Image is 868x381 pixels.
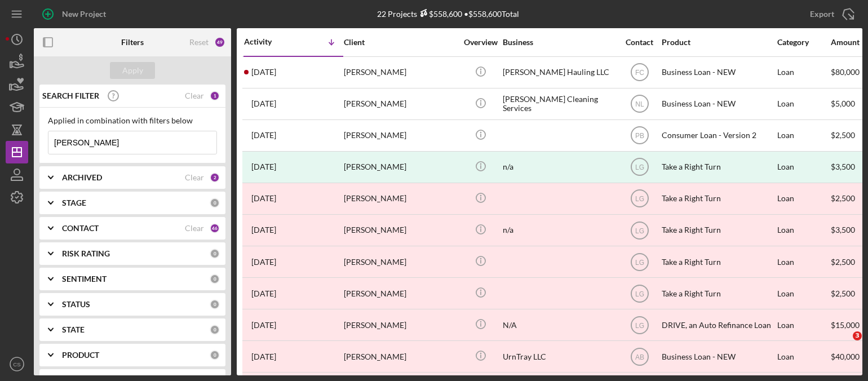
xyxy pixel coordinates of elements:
[777,121,830,150] div: Loan
[831,130,855,140] span: $2,500
[662,121,774,150] div: Consumer Loan - Version 2
[344,247,457,277] div: [PERSON_NAME]
[34,3,117,25] button: New Project
[210,350,220,360] div: 0
[62,351,99,360] b: PRODUCT
[251,258,276,267] time: 2025-01-31 04:47
[210,91,220,101] div: 1
[6,353,28,375] button: CS
[251,321,276,330] time: 2025-01-06 17:41
[503,342,615,371] div: UrnTray LLC
[62,224,99,233] b: CONTACT
[635,69,644,77] text: FC
[777,38,830,47] div: Category
[635,227,644,234] text: LG
[503,310,615,340] div: N/A
[251,99,276,108] time: 2025-08-04 20:59
[62,300,90,309] b: STATUS
[251,131,276,140] time: 2025-05-16 17:44
[210,198,220,208] div: 0
[42,91,99,100] b: SEARCH FILTER
[830,331,857,358] iframe: Intercom live chat
[13,361,20,367] text: CS
[503,57,615,87] div: [PERSON_NAME] Hauling LLC
[777,215,830,245] div: Loan
[62,325,85,334] b: STATE
[777,89,830,119] div: Loan
[635,100,644,108] text: NL
[662,152,774,182] div: Take a Right Turn
[110,62,155,79] button: Apply
[214,37,225,48] div: 49
[417,9,462,19] div: $558,600
[777,184,830,214] div: Loan
[210,249,220,259] div: 0
[662,184,774,214] div: Take a Right Turn
[344,215,457,245] div: [PERSON_NAME]
[635,321,644,329] text: LG
[662,310,774,340] div: DRIVE, an Auto Refinance Loan
[122,62,143,79] div: Apply
[635,258,644,266] text: LG
[185,91,204,100] div: Clear
[810,3,834,25] div: Export
[459,38,502,47] div: Overview
[344,121,457,150] div: [PERSON_NAME]
[251,225,276,234] time: 2025-01-31 22:39
[210,223,220,233] div: 46
[662,57,774,87] div: Business Loan - NEW
[62,274,107,283] b: SENTIMENT
[503,152,615,182] div: n/a
[62,173,102,182] b: ARCHIVED
[210,172,220,183] div: 2
[189,38,209,47] div: Reset
[344,152,457,182] div: [PERSON_NAME]
[662,215,774,245] div: Take a Right Turn
[48,116,217,125] div: Applied in combination with filters below
[799,3,862,25] button: Export
[210,325,220,335] div: 0
[244,37,294,46] div: Activity
[251,352,276,361] time: 2024-12-29 05:15
[344,89,457,119] div: [PERSON_NAME]
[635,290,644,298] text: LG
[662,247,774,277] div: Take a Right Turn
[377,9,519,19] div: 22 Projects • $558,600 Total
[662,89,774,119] div: Business Loan - NEW
[777,247,830,277] div: Loan
[344,310,457,340] div: [PERSON_NAME]
[503,215,615,245] div: n/a
[831,67,860,77] span: $80,000
[853,331,862,340] span: 3
[251,289,276,298] time: 2025-01-30 12:31
[62,198,86,207] b: STAGE
[777,152,830,182] div: Loan
[251,162,276,171] time: 2025-02-14 17:05
[635,132,644,140] text: PB
[121,38,144,47] b: Filters
[662,278,774,308] div: Take a Right Turn
[635,353,644,361] text: AB
[503,38,615,47] div: Business
[62,3,106,25] div: New Project
[344,342,457,371] div: [PERSON_NAME]
[777,57,830,87] div: Loan
[344,184,457,214] div: [PERSON_NAME]
[344,278,457,308] div: [PERSON_NAME]
[503,89,615,119] div: [PERSON_NAME] Cleaning Services
[777,310,830,340] div: Loan
[251,68,276,77] time: 2025-09-18 03:18
[344,38,457,47] div: Client
[635,195,644,203] text: LG
[62,249,110,258] b: RISK RATING
[185,224,204,233] div: Clear
[618,38,661,47] div: Contact
[662,342,774,371] div: Business Loan - NEW
[251,194,276,203] time: 2025-02-06 23:25
[777,342,830,371] div: Loan
[210,274,220,284] div: 0
[185,173,204,182] div: Clear
[662,38,774,47] div: Product
[344,57,457,87] div: [PERSON_NAME]
[777,278,830,308] div: Loan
